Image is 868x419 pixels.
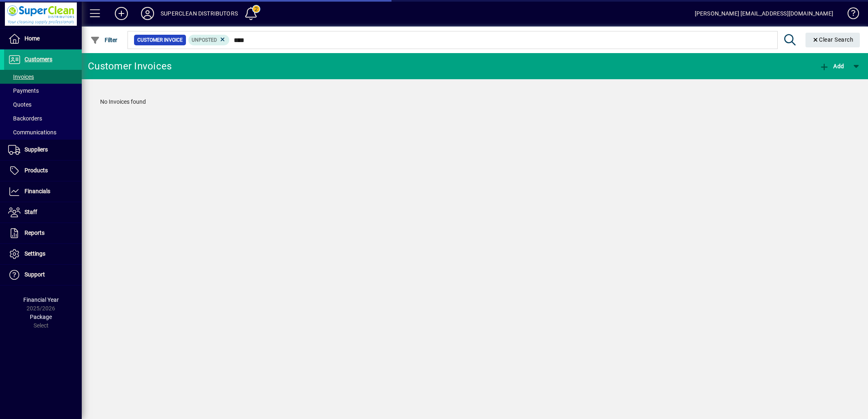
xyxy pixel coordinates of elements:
a: Home [4,29,82,49]
span: Package [30,314,52,320]
span: Financial Year [23,296,59,303]
button: Clear [805,33,860,47]
a: Staff [4,202,82,223]
div: [PERSON_NAME] [EMAIL_ADDRESS][DOMAIN_NAME] [695,7,833,20]
span: Filter [90,37,118,43]
button: Add [817,59,846,74]
button: Filter [88,33,120,47]
mat-chip: Customer Invoice Status: Unposted [188,35,230,45]
div: Customer Invoices [88,60,172,73]
a: Backorders [4,111,82,125]
span: Financials [25,188,50,194]
button: Add [108,6,134,21]
span: Settings [25,250,45,257]
a: Reports [4,223,82,243]
span: Add [819,63,844,69]
div: No Invoices found [92,89,858,114]
span: Home [25,35,40,42]
div: SUPERCLEAN DISTRIBUTORS [161,7,238,20]
span: Unposted [192,37,217,43]
span: Customers [25,56,52,62]
a: Quotes [4,98,82,111]
span: Reports [25,230,45,236]
a: Settings [4,244,82,264]
a: Support [4,265,82,285]
a: Financials [4,181,82,202]
span: Products [25,167,48,174]
span: Quotes [8,101,31,108]
button: Profile [134,6,161,21]
a: Payments [4,84,82,98]
span: Communications [8,129,56,136]
a: Invoices [4,70,82,84]
span: Support [25,271,45,278]
span: Invoices [8,74,34,80]
span: Suppliers [25,146,48,153]
a: Knowledge Base [841,2,858,28]
a: Communications [4,125,82,139]
span: Customer Invoice [137,36,183,44]
span: Clear Search [812,36,854,43]
span: Backorders [8,115,42,122]
a: Products [4,160,82,181]
span: Payments [8,87,39,94]
span: Staff [25,209,37,215]
a: Suppliers [4,140,82,160]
